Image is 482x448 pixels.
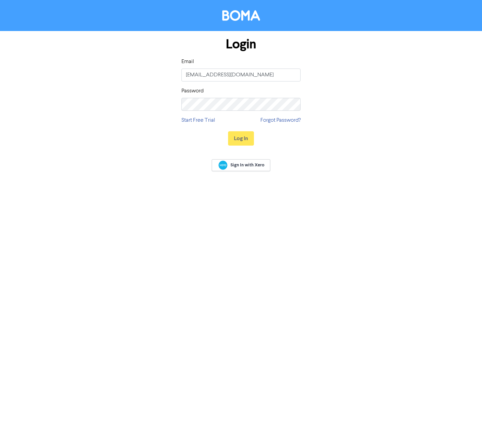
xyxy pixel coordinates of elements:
a: Sign In with Xero [212,159,270,171]
a: Start Free Trial [181,116,215,124]
span: Sign In with Xero [230,162,264,168]
img: Xero logo [219,161,227,170]
label: Password [181,87,204,95]
a: Forgot Password? [260,116,301,124]
label: Email [181,58,194,66]
button: Log In [228,131,254,146]
img: BOMA Logo [222,10,260,21]
h1: Login [181,36,301,52]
